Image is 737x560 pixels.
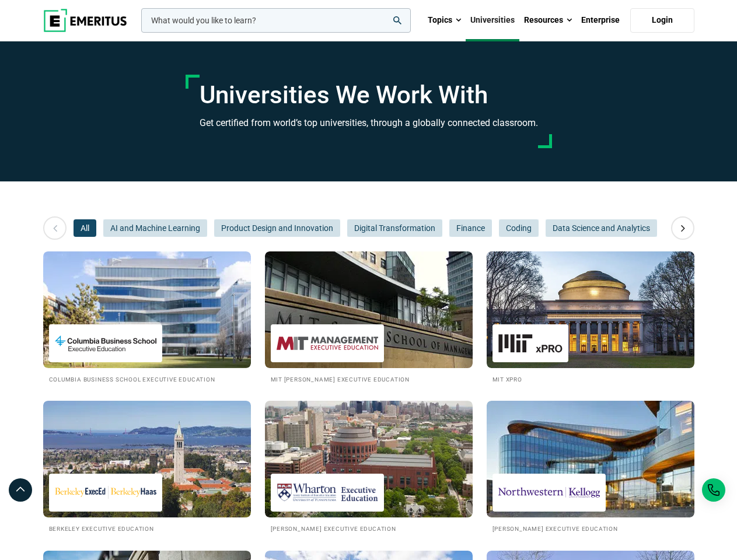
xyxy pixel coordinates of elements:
button: Product Design and Innovation [214,219,340,237]
a: Universities We Work With Columbia Business School Executive Education Columbia Business School E... [43,251,251,384]
a: Universities We Work With Wharton Executive Education [PERSON_NAME] Executive Education [265,401,473,533]
h1: Universities We Work With [200,80,538,110]
img: MIT xPRO [498,330,563,356]
a: Universities We Work With MIT Sloan Executive Education MIT [PERSON_NAME] Executive Education [265,251,473,384]
img: Kellogg Executive Education [498,480,600,506]
img: Universities We Work With [487,401,694,517]
img: Universities We Work With [43,401,251,517]
a: Universities We Work With MIT xPRO MIT xPRO [487,251,694,384]
img: Universities We Work With [265,251,473,368]
img: MIT Sloan Executive Education [277,330,378,356]
img: Universities We Work With [487,251,694,368]
h2: MIT [PERSON_NAME] Executive Education [271,374,467,384]
h2: MIT xPRO [493,374,689,384]
a: Login [630,8,694,33]
h2: Berkeley Executive Education [49,523,245,533]
a: Universities We Work With Kellogg Executive Education [PERSON_NAME] Executive Education [487,401,694,533]
button: AI and Machine Learning [103,219,207,237]
button: All [74,219,96,237]
button: Digital Transformation [347,219,442,237]
button: Finance [449,219,492,237]
a: Universities We Work With Berkeley Executive Education Berkeley Executive Education [43,401,251,533]
h2: [PERSON_NAME] Executive Education [493,523,689,533]
img: Columbia Business School Executive Education [55,330,156,356]
h2: [PERSON_NAME] Executive Education [271,523,467,533]
h3: Get certified from world’s top universities, through a globally connected classroom. [200,116,538,131]
img: Universities We Work With [43,251,251,368]
button: Data Science and Analytics [546,219,657,237]
img: Universities We Work With [265,401,473,517]
img: Wharton Executive Education [277,480,378,506]
h2: Columbia Business School Executive Education [49,374,245,384]
button: Coding [499,219,539,237]
img: Berkeley Executive Education [55,480,156,506]
input: woocommerce-product-search-field-0 [141,8,411,33]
